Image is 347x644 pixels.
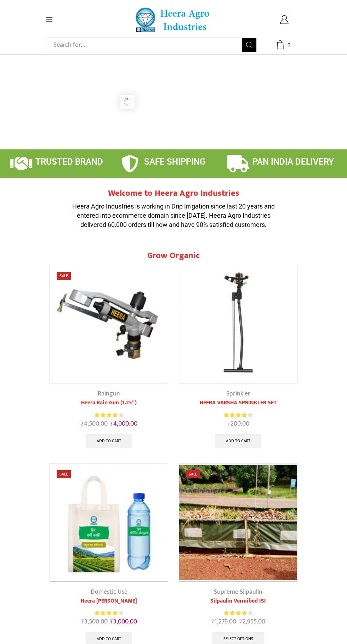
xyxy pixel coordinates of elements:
[50,597,168,605] a: Heera [PERSON_NAME]
[224,609,248,617] span: Rated out of 5
[179,617,297,627] span: –
[95,411,123,419] div: Rated 4.00 out of 5
[67,188,280,199] h2: Welcome to Heera Agro Industries
[227,418,249,429] bdi: 200.00
[95,609,123,617] div: Rated 4.33 out of 5
[224,609,252,617] div: Rated 4.17 out of 5
[81,616,108,627] bdi: 3,500.00
[242,38,256,52] button: Search button
[179,399,297,407] a: HEERA VARSHA SPRINKLER SET
[50,399,168,407] a: Heera Rain Gun (1.25″)
[110,418,113,429] span: ₹
[186,470,200,478] span: Sale
[147,249,200,263] span: Grow Organic
[227,418,231,429] span: ₹
[239,616,265,627] bdi: 2,955.00
[91,587,127,597] a: Domestic Use
[211,616,215,627] span: ₹
[57,470,71,478] span: Sale
[215,434,261,448] a: Add to cart: “HEERA VARSHA SPRINKLER SET”
[224,411,252,419] div: Rated 4.37 out of 5
[214,587,262,597] a: Supreme Silpaulin
[110,616,113,627] span: ₹
[110,418,137,429] bdi: 4,000.00
[224,411,249,419] span: Rated out of 5
[86,434,132,448] a: Add to cart: “Heera Rain Gun (1.25")”
[211,616,236,627] bdi: 1,279.00
[98,388,120,399] a: Raingun
[226,388,250,399] a: Sprinkler
[50,265,168,383] img: Heera Raingun 1.50
[57,272,71,280] span: Sale
[67,202,280,229] p: Heera Agro Industries is working in Drip Irrigation since last 20 years and entered into ecommerc...
[81,616,84,627] span: ₹
[252,157,334,167] span: PAN INDIA DELIVERY
[50,463,168,581] img: Heera Vermi Nursery
[81,418,108,429] bdi: 4,500.00
[267,40,301,49] a: 0
[95,411,118,419] span: Rated out of 5
[81,418,84,429] span: ₹
[35,157,103,167] span: TRUSTED BRAND
[179,597,297,605] a: Silpaulin Vermibed ISI
[95,609,119,617] span: Rated out of 5
[179,463,297,581] img: Silpaulin Vermibed ISI
[179,265,297,383] img: Impact Mini Sprinkler
[239,616,243,627] span: ₹
[285,41,292,49] span: 0
[110,616,137,627] bdi: 3,000.00
[50,38,242,52] input: Search for...
[144,157,205,167] span: SAFE SHIPPING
